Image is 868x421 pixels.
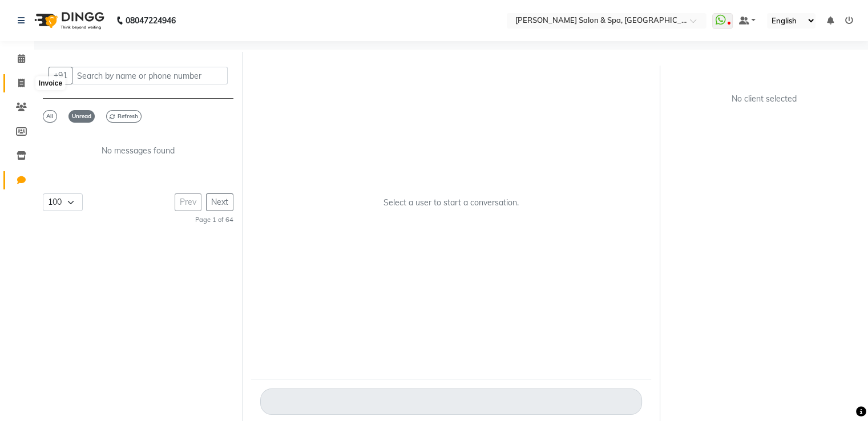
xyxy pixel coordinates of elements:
[36,76,65,90] div: Invoice
[43,110,57,123] span: All
[696,93,832,105] div: No client selected
[195,216,233,224] small: Page 1 of 64
[206,193,233,211] button: Next
[68,110,95,123] span: Unread
[106,110,142,123] span: Refresh
[72,67,228,84] input: Search by name or phone number
[29,5,107,37] img: logo
[43,145,233,157] p: No messages found
[126,5,176,37] b: 08047224946
[49,67,72,84] button: +91
[383,197,519,209] p: Select a user to start a conversation.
